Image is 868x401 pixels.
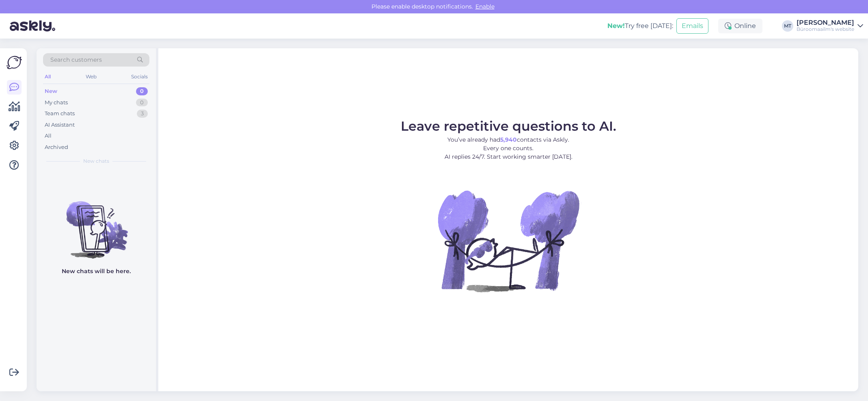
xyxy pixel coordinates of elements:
[45,87,57,95] div: New
[45,132,52,140] div: All
[45,143,68,151] div: Archived
[500,136,517,143] b: 5,940
[6,55,22,70] img: Askly Logo
[130,71,149,82] div: Socials
[45,99,68,107] div: My chats
[37,187,156,260] img: No chats
[136,99,148,107] div: 0
[435,168,581,314] img: No Chat active
[43,71,52,82] div: All
[782,20,793,32] div: MT
[62,267,131,276] p: New chats will be here.
[45,121,75,129] div: AI Assistant
[797,19,863,32] a: [PERSON_NAME]Büroomaailm's website
[401,136,616,161] p: You’ve already had contacts via Askly. Every one counts. AI replies 24/7. Start working smarter [...
[607,21,673,31] div: Try free [DATE]:
[84,71,98,82] div: Web
[136,87,148,95] div: 0
[45,110,75,118] div: Team chats
[401,118,616,134] span: Leave repetitive questions to AI.
[797,26,854,32] div: Büroomaailm's website
[607,22,625,30] b: New!
[473,3,497,10] span: Enable
[137,110,148,118] div: 3
[50,56,102,64] span: Search customers
[676,18,708,34] button: Emails
[718,19,762,33] div: Online
[83,157,109,165] span: New chats
[797,19,854,26] div: [PERSON_NAME]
